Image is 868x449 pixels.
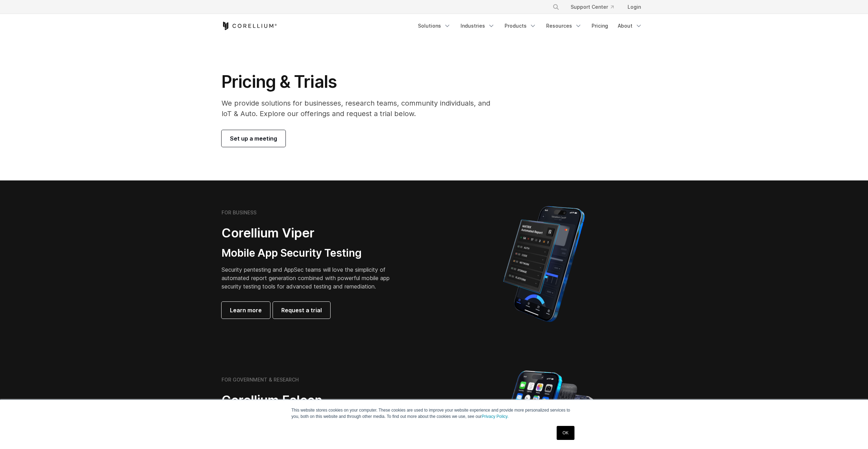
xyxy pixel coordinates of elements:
h2: Corellium Falcon [222,392,417,408]
h3: Mobile App Security Testing [222,247,400,260]
a: Support Center [565,1,619,13]
a: Industries [456,20,499,32]
a: Request a trial [273,302,330,319]
p: Security pentesting and AppSec teams will love the simplicity of automated report generation comb... [222,265,400,291]
a: Pricing [587,20,612,32]
h1: Pricing & Trials [222,71,500,92]
a: Login [622,1,646,13]
div: Navigation Menu [544,1,646,13]
img: Corellium MATRIX automated report on iPhone showing app vulnerability test results across securit... [491,203,596,325]
span: Request a trial [281,306,322,314]
a: About [614,20,646,32]
div: Navigation Menu [414,20,646,32]
a: Solutions [414,20,455,32]
h2: Corellium Viper [222,225,400,241]
a: Set up a meeting [222,130,285,147]
button: Search [550,1,562,13]
a: Corellium Home [222,22,277,30]
a: Learn more [222,302,270,319]
h6: FOR GOVERNMENT & RESEARCH [222,377,299,383]
p: We provide solutions for businesses, research teams, community individuals, and IoT & Auto. Explo... [222,98,500,119]
span: Set up a meeting [230,134,277,143]
span: Learn more [230,306,262,314]
a: Resources [542,20,586,32]
a: Privacy Policy. [482,414,508,419]
p: This website stores cookies on your computer. These cookies are used to improve your website expe... [291,407,577,420]
h6: FOR BUSINESS [222,209,256,216]
a: OK [557,426,574,440]
a: Products [500,20,541,32]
